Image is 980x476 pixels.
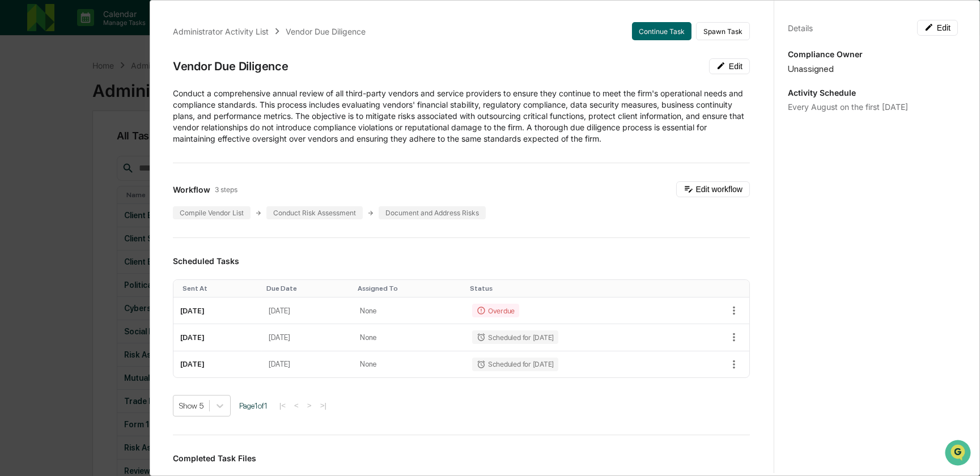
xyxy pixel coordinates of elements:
span: • [94,185,98,194]
span: Page 1 of 1 [239,401,268,410]
button: > [304,401,315,410]
td: [DATE] [262,351,353,377]
div: Vendor Due Diligence [173,59,289,73]
a: 🖐️Preclearance [7,227,78,248]
div: Start new chat [51,87,186,98]
button: < [291,401,302,410]
h3: Completed Task Files [173,453,750,463]
td: [DATE] [173,351,262,377]
button: Edit workflow [676,181,750,197]
div: Toggle SortBy [358,284,461,292]
img: 1746055101610-c473b297-6a78-478c-a979-82029cc54cd1 [11,87,32,107]
div: Unassigned [788,63,958,74]
img: 8933085812038_c878075ebb4cc5468115_72.jpg [24,87,44,107]
img: DeeAnn Dempsey (C) [11,143,29,161]
td: None [353,351,465,377]
div: Document and Address Risks [379,206,486,219]
button: Spawn Task [696,22,750,40]
td: None [353,324,465,351]
a: 🗄️Attestations [78,227,145,248]
td: [DATE] [173,297,262,324]
iframe: Open customer support [944,439,974,469]
a: 🔎Data Lookup [7,249,76,269]
span: Attestations [94,232,141,243]
span: • [106,154,110,163]
h3: Scheduled Tasks [173,256,750,266]
td: [DATE] [262,297,353,324]
span: Sep 11 [112,154,136,163]
button: Continue Task [632,22,691,40]
div: Every August on the first [DATE] [788,102,958,112]
span: [DATE] [100,185,124,194]
span: Preclearance [23,232,73,243]
div: We're offline, we'll be back soon [51,98,160,107]
p: Conduct a comprehensive annual review of all third-party vendors and service providers to ensure ... [173,88,750,144]
div: 🔎 [11,254,20,263]
td: [DATE] [262,324,353,351]
p: How can we help? [11,24,206,42]
button: See all [176,124,206,137]
div: Toggle SortBy [470,284,678,292]
span: 3 steps [215,185,237,194]
div: 🖐️ [11,233,20,242]
img: 1746055101610-c473b297-6a78-478c-a979-82029cc54cd1 [23,185,32,194]
span: Workflow [173,185,210,194]
div: Vendor Due Diligence [286,27,366,36]
span: Data Lookup [23,253,71,265]
img: Jack Rasmussen [11,174,29,192]
span: [PERSON_NAME] (C) [35,154,104,163]
div: Overdue [472,304,519,317]
div: Scheduled for [DATE] [472,358,558,371]
button: |< [276,401,289,410]
div: 🗄️ [82,233,91,242]
div: Scheduled for [DATE] [472,330,558,344]
span: Pylon [113,281,137,290]
div: Conduct Risk Assessment [266,206,363,219]
div: Administrator Activity List [173,27,269,36]
button: Edit [709,58,750,74]
button: Start new chat [193,90,206,104]
div: Toggle SortBy [266,284,349,292]
button: Edit [917,20,958,36]
button: >| [317,401,330,410]
span: [PERSON_NAME] [35,185,92,194]
p: Activity Schedule [788,88,958,97]
div: Details [788,23,813,33]
p: Compliance Owner [788,49,958,59]
div: Toggle SortBy [183,284,258,292]
div: Past conversations [11,126,76,135]
div: Compile Vendor List [173,206,251,219]
td: [DATE] [173,324,262,351]
a: Powered byPylon [80,280,137,290]
td: None [353,297,465,324]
